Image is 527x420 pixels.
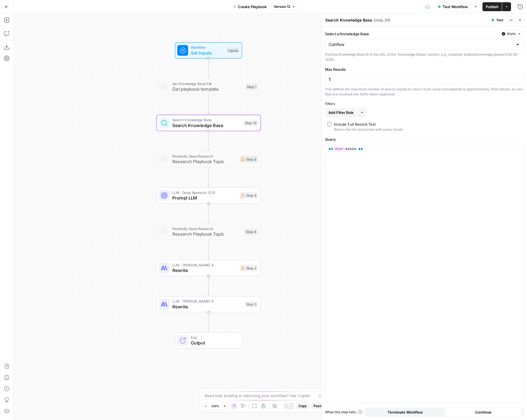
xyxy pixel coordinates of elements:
[208,312,210,332] g: Edge from step_3 to end
[325,31,497,37] label: Select a Knowledge Base
[325,67,524,72] label: Max Results
[157,42,261,58] div: WorkflowSet InputsInputs
[240,265,258,271] div: Step 2
[157,260,261,276] div: LLM · [PERSON_NAME] 4RewriteStep 2
[366,408,444,417] button: Terminate Workflow
[172,122,241,129] span: Search Knowledge Base
[274,4,290,9] span: Version 12
[296,402,309,410] button: Copy
[172,226,242,231] span: Perplexity Deep Research
[208,95,210,114] g: Edge from step_1 to step_10
[489,17,506,24] button: Test
[443,4,468,10] span: Test Workflow
[245,301,258,308] div: Step 3
[325,137,524,142] label: Query
[172,267,237,274] span: Rewrite
[238,4,267,10] span: Create Playbook
[298,403,307,409] span: Copy
[325,17,372,23] textarea: Search Knowledge Base
[172,231,242,238] span: Research Playbook Topic
[227,47,239,53] div: Inputs
[245,229,258,235] div: Step 4
[191,339,236,346] span: Output
[507,31,516,36] span: Static
[486,4,498,10] span: Publish
[314,403,323,409] span: Paste
[208,276,210,296] g: Edge from step_2 to step_3
[475,409,491,415] span: Continue
[208,131,210,151] g: Edge from step_10 to step_8
[325,108,357,117] button: Add Filter Rule
[434,2,471,11] button: Test Workflow
[157,224,261,240] div: Perplexity Deep ResearchResearch Playbook TopicStep 4
[172,194,237,201] span: Prompt LLM
[311,402,325,410] button: Paste
[327,122,332,126] input: Include Full Record TextReturn the full record text with every chunk
[172,262,237,268] span: LLM · [PERSON_NAME] 4
[208,58,210,78] g: Edge from start to step_1
[208,167,210,187] g: Edge from step_8 to step_6
[191,45,224,50] span: Workflow
[496,18,503,23] span: Test
[328,110,354,115] span: Add Filter Rule
[172,158,237,165] span: Research Playbook Topic
[157,187,261,204] div: LLM · Deep Research (O3)Prompt LLMStep 6
[482,2,502,11] button: Publish
[240,156,258,163] div: Step 8
[157,151,261,167] div: Perplexity Deep ResearchResearch Playbook TopicStep 8
[172,81,243,86] span: Get Knowledge Base File
[157,296,261,313] div: LLM · [PERSON_NAME] 4RewriteStep 3
[157,332,261,349] div: EndOutput
[325,410,363,415] a: When the step fails:
[329,42,513,47] input: Coinflow
[387,409,423,415] span: Terminate Workflow
[191,50,224,56] span: Set Inputs
[211,404,219,408] span: 120%
[208,240,210,259] g: Edge from step_4 to step_2
[325,87,524,97] div: This defines the maximum number of search results to return. Each result corresponds to approxima...
[246,84,258,90] div: Step 1
[243,120,257,126] div: Step 10
[172,86,243,92] span: Get playbook template
[191,335,236,340] span: End
[157,115,261,131] div: Search Knowledge BaseSearch Knowledge BaseStep 10
[172,117,241,123] span: Search Knowledge Base
[499,30,524,37] button: Static
[271,3,298,10] button: Version 12
[325,101,524,106] div: Filters
[325,52,524,62] div: Find the Knowledge Base ID in the URL of the 'Knowledge Bases' section, e.g., /catalyst-4/data/kn...
[172,154,237,159] span: Perplexity Deep Research
[172,303,242,310] span: Rewrite
[229,2,270,11] button: Create Playbook
[157,79,261,95] div: Get Knowledge Base FileGet playbook templateStep 1
[240,192,258,199] div: Step 6
[172,190,237,195] span: LLM · Deep Research (O3)
[334,121,376,127] div: Include Full Record Text
[373,17,390,23] span: ( step_10 )
[208,203,210,223] g: Edge from step_6 to step_4
[172,299,242,304] span: LLM · [PERSON_NAME] 4
[334,127,403,132] div: Return the full record text with every chunk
